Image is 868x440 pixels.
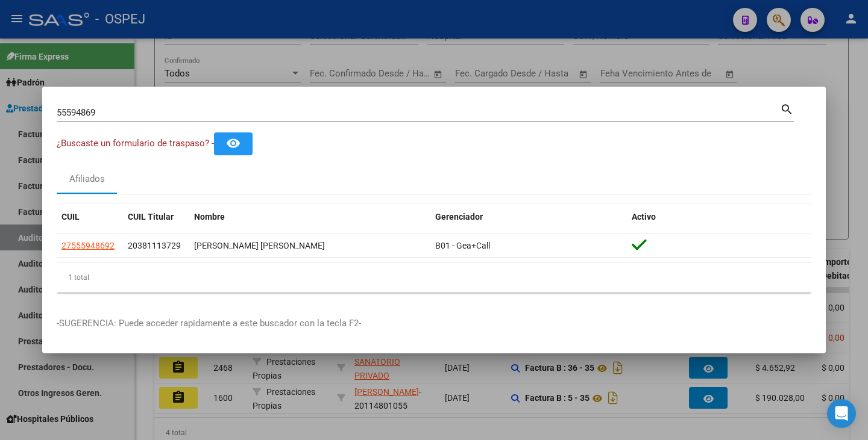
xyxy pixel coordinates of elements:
[226,136,241,150] mat-icon: remove_red_eye
[632,212,656,222] span: Activo
[435,212,483,222] span: Gerenciador
[627,204,811,230] datatable-header-cell: Activo
[827,399,856,428] div: Open Intercom Messenger
[189,204,430,230] datatable-header-cell: Nombre
[128,241,181,250] span: 20381113729
[430,204,627,230] datatable-header-cell: Gerenciador
[194,212,225,222] span: Nombre
[57,317,811,330] p: -SUGERENCIA: Puede acceder rapidamente a este buscador con la tecla F2-
[123,204,189,230] datatable-header-cell: CUIL Titular
[61,212,80,222] span: CUIL
[435,241,490,250] span: B01 - Gea+Call
[57,138,214,149] span: ¿Buscaste un formulario de traspaso? -
[128,212,174,222] span: CUIL Titular
[57,262,811,293] div: 1 total
[194,239,426,253] div: [PERSON_NAME] [PERSON_NAME]
[57,204,123,230] datatable-header-cell: CUIL
[780,101,794,116] mat-icon: search
[61,241,115,250] span: 27555948692
[69,172,105,186] div: Afiliados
